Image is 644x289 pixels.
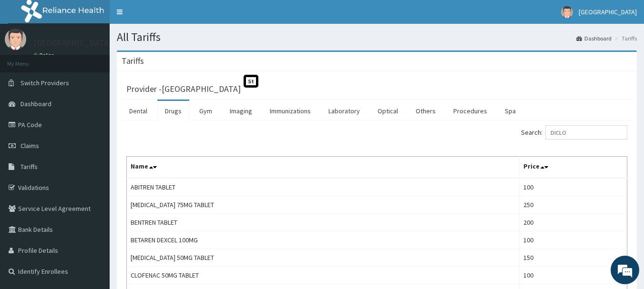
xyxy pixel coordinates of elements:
span: Tariffs [20,162,38,171]
td: BENTREN TABLET [127,214,520,231]
td: [MEDICAL_DATA] 75MG TABLET [127,196,520,214]
a: Dental [122,101,155,121]
p: [GEOGRAPHIC_DATA] [33,39,112,47]
th: Price [520,157,627,179]
a: Dashboard [576,34,612,42]
a: Gym [192,101,220,121]
td: 150 [520,249,627,267]
td: 100 [520,178,627,196]
img: User Image [561,6,573,18]
td: 100 [520,267,627,284]
a: Immunizations [262,101,318,121]
td: 100 [520,231,627,249]
label: Search: [521,125,627,140]
th: Name [127,157,520,179]
a: Spa [497,101,523,121]
span: Dashboard [20,100,51,108]
span: [GEOGRAPHIC_DATA] [579,8,637,16]
td: ABITREN TABLET [127,178,520,196]
span: Switch Providers [20,79,69,87]
a: Drugs [157,101,189,121]
a: Imaging [222,101,260,121]
input: Search: [545,125,627,140]
td: BETAREN DEXCEL 100MG [127,231,520,249]
h3: Tariffs [122,57,144,65]
td: [MEDICAL_DATA] 50MG TABLET [127,249,520,267]
a: Procedures [446,101,495,121]
li: Tariffs [613,34,637,42]
td: CLOFENAC 50MG TABLET [127,267,520,284]
img: User Image [5,29,26,50]
h1: All Tariffs [117,31,637,43]
span: Claims [20,141,39,150]
a: Online [33,52,56,59]
h3: Provider - [GEOGRAPHIC_DATA] [126,85,241,93]
span: St [244,75,258,88]
a: Laboratory [321,101,368,121]
td: 250 [520,196,627,214]
a: Optical [370,101,406,121]
a: Others [408,101,443,121]
td: 200 [520,214,627,231]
